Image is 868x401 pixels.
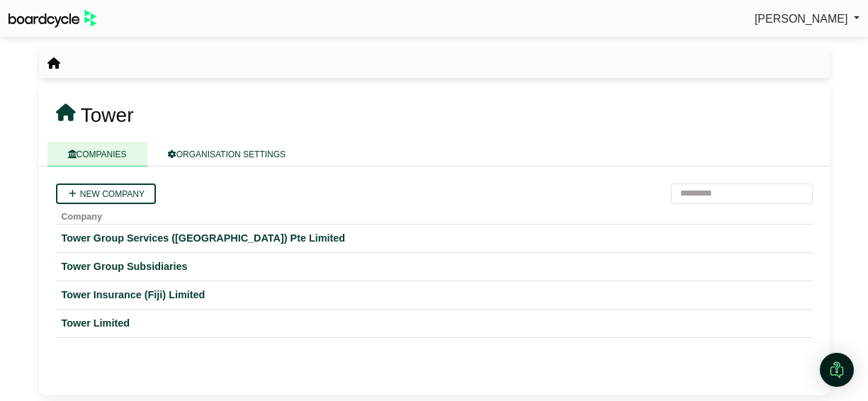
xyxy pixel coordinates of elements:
a: Tower Limited [62,315,807,332]
span: Tower [81,104,134,126]
a: Tower Group Subsidiaries [62,259,807,275]
a: Tower Insurance (Fiji) Limited [62,287,807,303]
nav: breadcrumb [47,55,60,73]
a: COMPANIES [47,142,147,166]
a: ORGANISATION SETTINGS [147,142,306,166]
img: BoardcycleBlackGreen-aaafeed430059cb809a45853b8cf6d952af9d84e6e89e1f1685b34bfd5cb7d64.svg [9,10,96,28]
th: Company [56,204,813,225]
span: [PERSON_NAME] [755,13,848,25]
div: Open Intercom Messenger [820,353,854,387]
a: [PERSON_NAME] [755,10,859,28]
a: New company [56,183,156,204]
a: Tower Group Services ([GEOGRAPHIC_DATA]) Pte Limited [62,230,807,247]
